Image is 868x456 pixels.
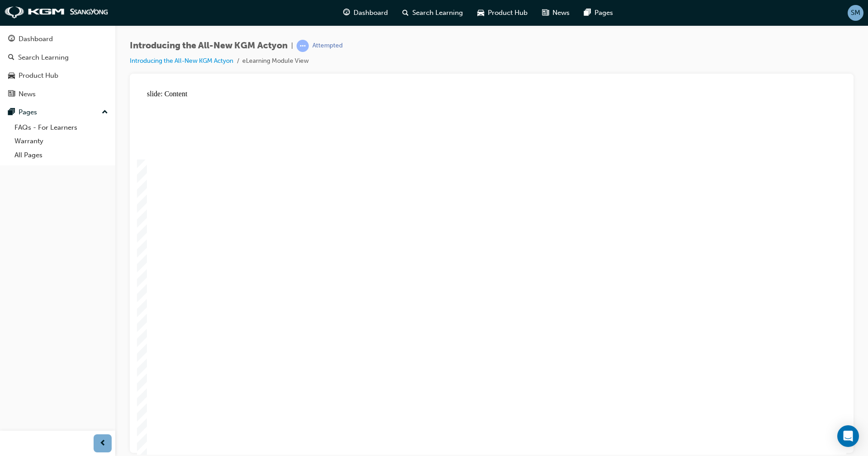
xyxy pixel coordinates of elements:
[542,7,549,19] span: news-icon
[477,7,484,19] span: car-icon
[19,107,37,118] div: Pages
[848,5,863,21] button: SM
[354,8,388,18] span: Dashboard
[99,438,106,449] span: prev-icon
[4,31,112,47] a: Dashboard
[584,7,591,19] span: pages-icon
[19,71,58,81] div: Product Hub
[594,8,613,18] span: Pages
[8,72,15,80] span: car-icon
[395,4,470,22] a: search-iconSearch Learning
[297,40,309,52] span: learningRecordVerb_ATTEMPT-icon
[5,6,108,19] img: kgm
[412,8,463,18] span: Search Learning
[11,134,112,148] a: Warranty
[242,56,309,66] li: eLearning Module View
[402,7,409,19] span: search-icon
[11,148,112,162] a: All Pages
[343,7,350,19] span: guage-icon
[837,425,859,447] div: Open Intercom Messenger
[312,42,343,50] div: Attempted
[8,54,14,62] span: search-icon
[488,8,528,18] span: Product Hub
[130,57,233,65] a: Introducing the All-New KGM Actyon
[4,67,112,84] a: Product Hub
[4,29,112,104] button: DashboardSearch LearningProduct HubNews
[4,49,112,66] a: Search Learning
[11,121,112,135] a: FAQs - For Learners
[19,34,53,44] div: Dashboard
[4,104,112,121] button: Pages
[102,107,108,118] span: up-icon
[8,90,15,99] span: news-icon
[130,41,288,51] span: Introducing the All-New KGM Actyon
[851,8,860,18] span: SM
[577,4,620,22] a: pages-iconPages
[18,52,69,63] div: Search Learning
[470,4,535,22] a: car-iconProduct Hub
[291,41,293,51] span: |
[535,4,577,22] a: news-iconNews
[8,35,15,43] span: guage-icon
[336,4,395,22] a: guage-iconDashboard
[8,108,15,117] span: pages-icon
[552,8,570,18] span: News
[4,86,112,103] a: News
[19,89,36,99] div: News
